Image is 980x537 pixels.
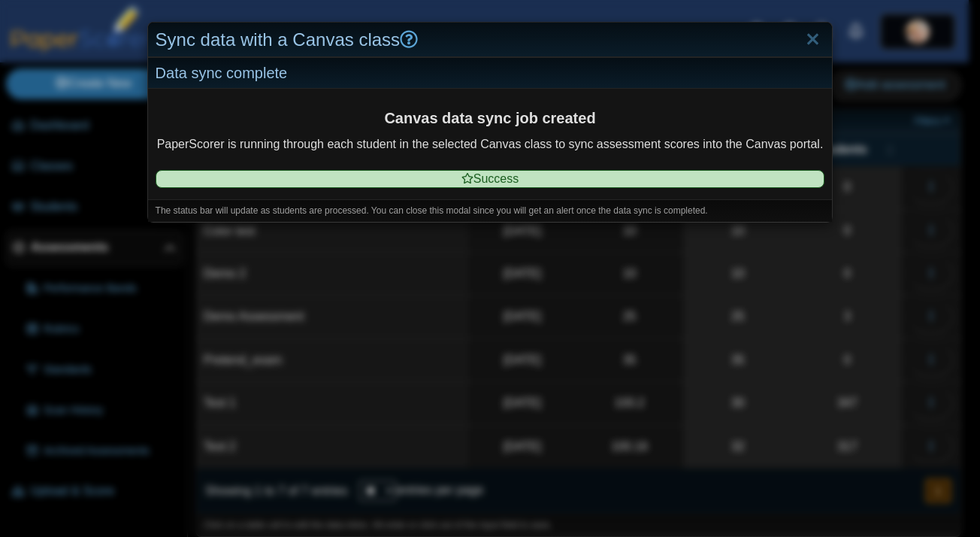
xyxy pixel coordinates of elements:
[156,108,825,129] strong: Canvas data sync job created
[156,170,825,188] span: Success
[148,199,833,222] div: The status bar will update as students are processed. You can close this modal since you will get...
[148,23,833,58] div: Sync data with a Canvas class
[148,89,833,199] div: PaperScorer is running through each student in the selected Canvas class to sync assessment score...
[148,58,833,89] div: Data sync complete
[802,27,825,53] a: Close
